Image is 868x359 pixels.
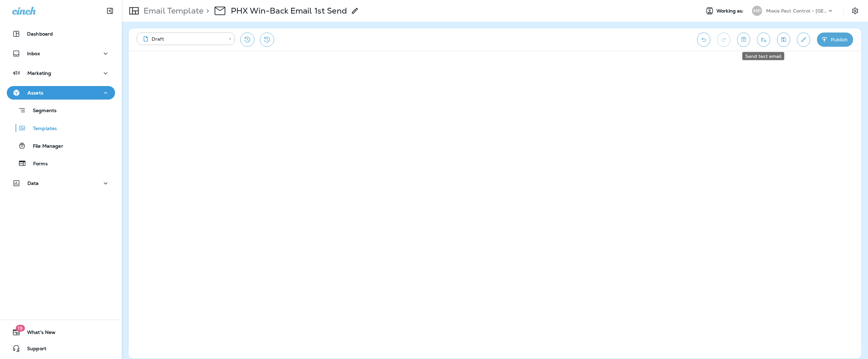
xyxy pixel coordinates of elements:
[7,176,115,190] button: Data
[7,86,115,100] button: Assets
[757,33,770,47] button: Send test email
[27,31,53,37] p: Dashboard
[26,161,48,167] p: Forms
[26,108,57,114] p: Segments
[7,156,115,170] button: Forms
[20,346,46,354] span: Support
[7,27,115,41] button: Dashboard
[20,330,55,338] span: What's New
[7,325,115,339] button: 19What's New
[141,36,224,42] div: Draft
[7,342,115,355] button: Support
[129,51,861,358] iframe: To enrich screen reader interactions, please activate Accessibility in Grammarly extension settings
[7,47,115,60] button: Inbox
[742,52,784,60] div: Send test email
[777,33,790,47] button: Save
[27,70,51,76] p: Marketing
[240,33,254,47] button: Restore from previous version
[231,6,347,16] p: PHX Win-Back Email 1st Send
[26,126,57,132] p: Templates
[26,143,63,150] p: File Manager
[16,325,25,332] span: 19
[7,103,115,118] button: Segments
[27,51,40,56] p: Inbox
[752,6,762,16] div: MP
[27,90,43,96] p: Assets
[7,121,115,135] button: Templates
[203,6,209,16] p: >
[27,181,39,186] p: Data
[260,33,274,47] button: View Changelog
[141,6,203,16] p: Email Template
[7,66,115,80] button: Marketing
[766,8,827,14] p: Moxie Pest Control - [GEOGRAPHIC_DATA]
[737,33,750,47] button: Toggle preview
[817,33,853,47] button: Publish
[797,33,810,47] button: Edit details
[716,8,745,14] span: Working as:
[101,4,119,18] button: Collapse Sidebar
[7,139,115,153] button: File Manager
[697,33,710,47] button: Undo
[849,5,861,17] button: Settings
